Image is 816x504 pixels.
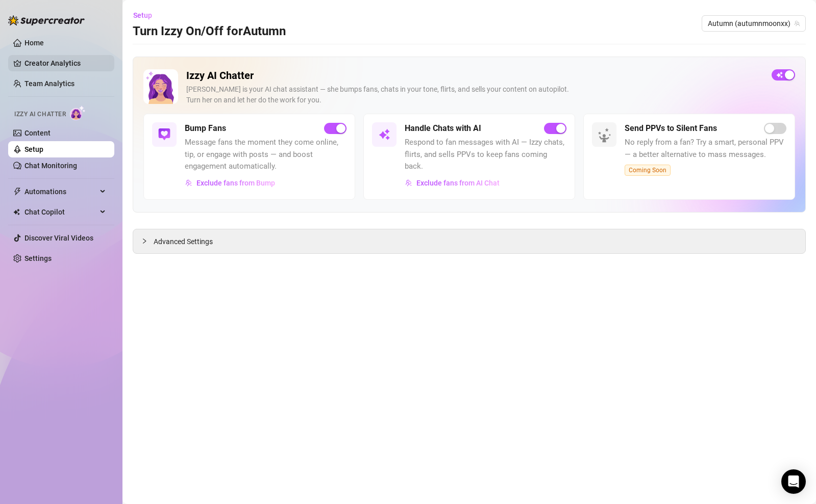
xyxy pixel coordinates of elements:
[24,254,52,262] a: Settings
[24,204,97,220] span: Chat Copilot
[141,238,147,244] span: collapsed
[8,15,85,25] img: logo-BBDzfeDw.svg
[24,183,97,200] span: Automations
[24,129,51,137] a: Content
[133,11,152,19] span: Setup
[13,208,20,216] img: Chat Copilot
[185,122,226,135] h5: Bump Fans
[186,69,763,82] h2: Izzy AI Chatter
[405,122,481,135] h5: Handle Chats with AI
[24,162,77,170] a: Chat Monitoring
[405,179,412,187] img: svg%3e
[24,145,43,153] a: Setup
[708,16,800,31] span: Autumn (autumnmoonxx)
[141,235,154,247] div: collapsed
[24,55,106,71] a: Creator Analytics
[794,20,800,26] span: team
[625,165,671,176] span: Coming Soon
[14,110,66,119] span: Izzy AI Chatter
[625,137,786,161] span: No reply from a fan? Try a smart, personal PPV — a better alternative to mass messages.
[196,179,275,187] span: Exclude fans from Bump
[378,128,390,141] img: svg%3e
[185,137,347,173] span: Message fans the moment they come online, tip, or engage with posts — and boost engagement automa...
[405,175,500,191] button: Exclude fans from AI Chat
[185,179,192,187] img: svg%3e
[158,128,170,141] img: svg%3e
[143,69,178,104] img: Izzy AI Chatter
[13,188,21,196] span: thunderbolt
[133,7,160,23] button: Setup
[781,469,806,494] div: Open Intercom Messenger
[598,128,614,144] img: silent-fans-ppv-o-N6Mmdf.svg
[405,137,566,173] span: Respond to fan messages with AI — Izzy chats, flirts, and sells PPVs to keep fans coming back.
[416,179,500,187] span: Exclude fans from AI Chat
[70,105,86,120] img: AI Chatter
[24,79,75,88] a: Team Analytics
[24,39,44,47] a: Home
[625,122,717,135] h5: Send PPVs to Silent Fans
[154,236,213,247] span: Advanced Settings
[185,175,276,191] button: Exclude fans from Bump
[133,23,286,40] h3: Turn Izzy On/Off for Autumn
[24,234,93,242] a: Discover Viral Videos
[186,84,763,105] div: [PERSON_NAME] is your AI chat assistant — she bumps fans, chats in your tone, flirts, and sells y...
